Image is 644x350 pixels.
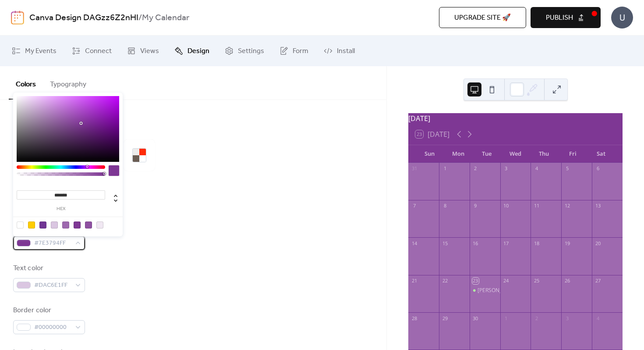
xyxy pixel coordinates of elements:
[564,203,570,209] div: 12
[13,263,83,274] div: Text color
[478,287,565,294] div: [PERSON_NAME] Powered Wellness
[564,240,570,246] div: 19
[188,46,209,57] span: Design
[411,165,418,172] div: 31
[533,203,540,209] div: 11
[17,221,24,229] div: rgba(0, 0, 0, 0)
[65,39,118,63] a: Connect
[472,278,479,284] div: 23
[503,278,510,284] div: 24
[470,287,500,294] div: Eileen - Om Powered Wellness
[442,203,448,209] div: 8
[408,113,623,124] div: [DATE]
[142,10,189,26] b: My Calendar
[9,66,43,100] button: Colors
[594,165,601,172] div: 6
[317,39,361,63] a: Install
[473,145,501,163] div: Tue
[28,221,35,229] div: rgb(255, 204, 0)
[85,221,92,229] div: rgb(142, 80, 161)
[533,315,540,321] div: 2
[96,221,103,229] div: rgb(240, 231, 242)
[472,165,479,172] div: 2
[62,221,69,229] div: rgb(158, 105, 175)
[533,278,540,284] div: 25
[594,240,601,246] div: 20
[594,315,601,321] div: 4
[415,145,444,163] div: Sun
[411,203,418,209] div: 7
[337,46,355,57] span: Install
[503,165,510,172] div: 3
[564,278,570,284] div: 26
[17,207,105,211] label: hex
[238,46,264,57] span: Settings
[546,13,573,23] span: Publish
[533,165,540,172] div: 4
[472,203,479,209] div: 9
[293,46,308,57] span: Form
[273,39,315,63] a: Form
[218,39,271,63] a: Settings
[5,39,63,63] a: My Events
[503,240,510,246] div: 17
[85,46,112,57] span: Connect
[442,315,448,321] div: 29
[442,165,448,172] div: 1
[34,322,71,333] span: #00000000
[439,7,526,28] button: Upgrade site 🚀
[594,278,601,284] div: 27
[531,7,601,28] button: Publish
[39,221,46,229] div: rgb(112, 53, 147)
[168,39,216,63] a: Design
[120,39,166,63] a: Views
[587,145,616,163] div: Sat
[29,10,138,26] a: Canva Design DAGzz6Z2nHI
[594,203,601,209] div: 13
[51,221,58,229] div: rgb(218, 198, 225)
[411,278,418,284] div: 21
[472,240,479,246] div: 16
[558,145,587,163] div: Fri
[501,145,530,163] div: Wed
[442,278,448,284] div: 22
[444,145,472,163] div: Mon
[564,315,570,321] div: 3
[503,203,510,209] div: 10
[611,7,633,29] div: U
[13,305,83,316] div: Border color
[530,145,558,163] div: Thu
[138,10,142,26] b: /
[411,315,418,321] div: 28
[454,13,511,23] span: Upgrade site 🚀
[140,46,159,57] span: Views
[34,280,71,291] span: #DAC6E1FF
[43,66,93,99] button: Typography
[25,46,57,57] span: My Events
[442,240,448,246] div: 15
[11,11,24,25] img: logo
[472,315,479,321] div: 30
[74,221,81,229] div: rgb(126, 55, 148)
[503,315,510,321] div: 1
[533,240,540,246] div: 18
[34,238,71,249] span: #7E3794FF
[564,165,570,172] div: 5
[411,240,418,246] div: 14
